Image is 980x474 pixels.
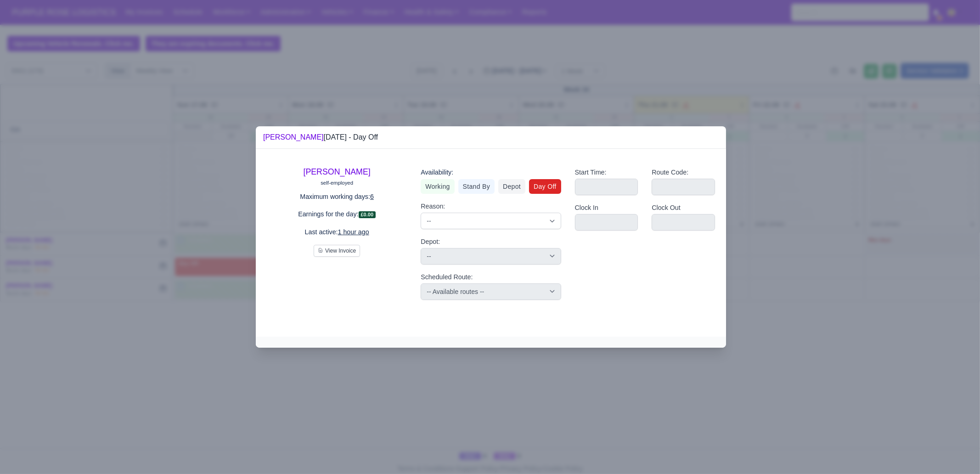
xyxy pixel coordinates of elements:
[575,203,598,213] label: Clock In
[263,133,324,141] a: [PERSON_NAME]
[370,193,374,200] u: 6
[304,167,371,176] a: [PERSON_NAME]
[575,167,607,178] label: Start Time:
[359,211,376,218] span: £0.00
[421,179,454,194] a: Working
[267,227,407,237] p: Last active:
[314,245,360,257] button: View Invoice
[263,132,378,143] div: [DATE] - Day Off
[267,209,407,220] p: Earnings for the day:
[321,180,353,186] small: self-employed
[815,368,980,474] iframe: Chat Widget
[652,167,688,178] label: Route Code:
[421,272,473,282] label: Scheduled Route:
[529,179,561,194] a: Day Off
[421,237,440,247] label: Depot:
[458,179,495,194] a: Stand By
[421,167,561,178] div: Availability:
[498,179,525,194] a: Depot
[267,192,407,202] p: Maximum working days:
[338,228,369,236] u: 1 hour ago
[652,203,681,213] label: Clock Out
[421,201,445,212] label: Reason:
